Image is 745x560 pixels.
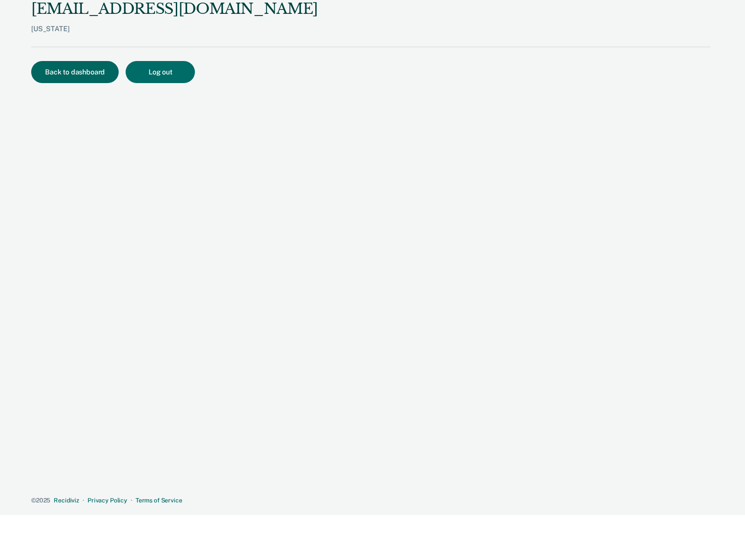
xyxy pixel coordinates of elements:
div: · · [31,497,710,504]
div: [US_STATE] [31,25,318,47]
a: Back to dashboard [31,69,126,76]
button: Back to dashboard [31,61,119,83]
button: Log out [126,61,195,83]
a: Recidiviz [54,497,79,504]
a: Terms of Service [136,497,182,504]
a: Privacy Policy [87,497,127,504]
span: © 2025 [31,497,50,504]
